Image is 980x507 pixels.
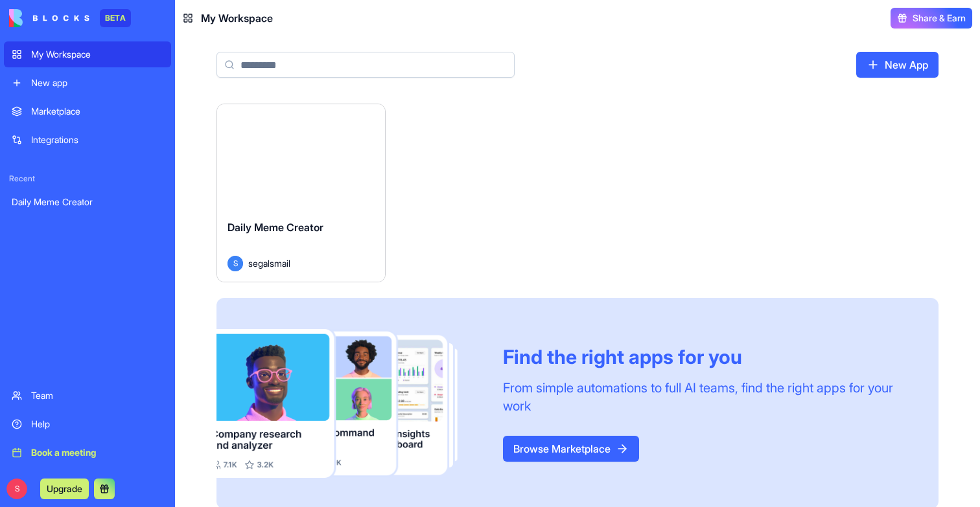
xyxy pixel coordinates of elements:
[4,174,171,184] span: Recent
[12,196,163,208] div: Daily Meme Creator
[4,98,171,124] a: Marketplace
[100,9,131,27] div: BETA
[4,70,171,96] a: New app
[9,9,131,27] a: BETA
[227,256,243,271] span: S
[4,411,171,437] a: Help
[4,41,171,67] a: My Workspace
[503,436,639,462] a: Browse Marketplace
[503,379,907,415] div: From simple automations to full AI teams, find the right apps for your work
[856,52,939,78] a: New App
[4,383,171,409] a: Team
[216,329,482,478] img: Frame_181_egmpey.png
[31,133,163,146] div: Integrations
[4,440,171,466] a: Book a meeting
[201,10,273,26] span: My Workspace
[6,479,27,499] span: S
[216,104,386,282] a: Daily Meme CreatorSsegalsmail
[913,12,966,25] span: Share & Earn
[248,256,290,270] span: segalsmail
[31,446,163,459] div: Book a meeting
[40,479,89,499] button: Upgrade
[4,127,171,153] a: Integrations
[891,8,972,28] button: Share & Earn
[31,105,163,118] div: Marketplace
[227,221,323,234] span: Daily Meme Creator
[31,389,163,402] div: Team
[31,418,163,431] div: Help
[4,189,171,215] a: Daily Meme Creator
[40,482,89,495] a: Upgrade
[31,48,163,61] div: My Workspace
[31,76,163,89] div: New app
[503,345,907,368] div: Find the right apps for you
[9,9,89,27] img: logo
